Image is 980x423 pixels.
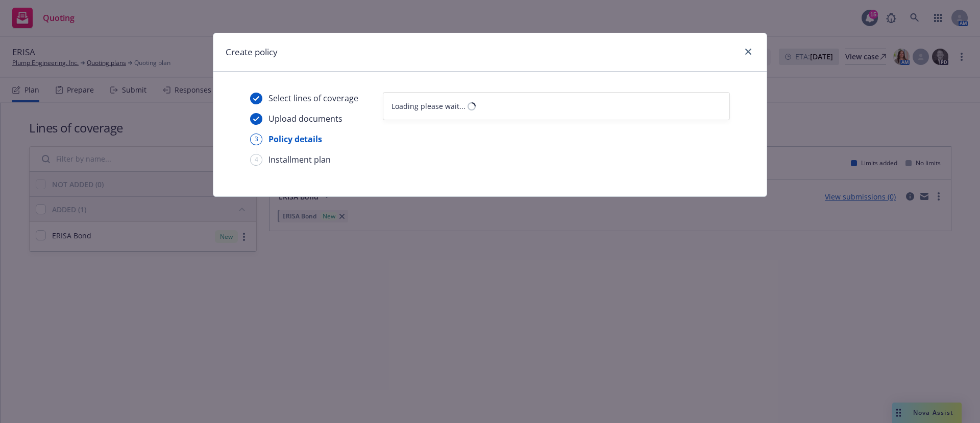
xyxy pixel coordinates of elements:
div: Select lines of coverage [268,92,358,104]
div: 3 [250,133,262,145]
div: Policy details [268,133,322,145]
a: close [742,46,754,58]
div: Upload documents [268,113,342,125]
div: 4 [250,154,262,166]
div: Installment plan [268,153,331,166]
div: Loading please wait... [391,101,465,112]
h1: Create policy [226,46,278,59]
